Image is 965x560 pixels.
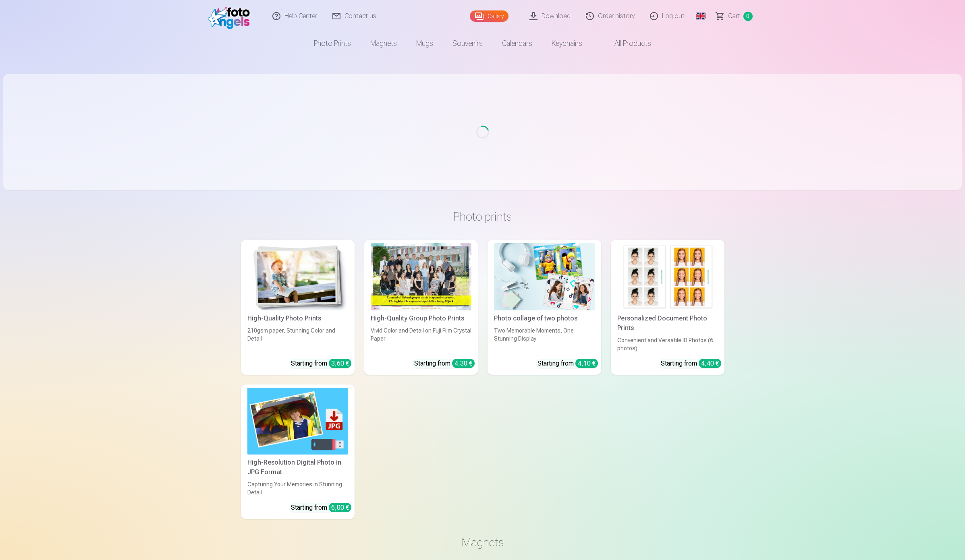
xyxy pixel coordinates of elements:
div: Starting from [537,359,598,368]
img: High-Resolution Digital Photo in JPG Format [247,388,348,455]
div: Photo collage of two photos [491,314,598,323]
img: Photo collage of two photos [494,243,595,310]
div: High-Resolution Digital Photo in JPG Format [244,458,351,477]
div: 6,00 € [329,503,351,512]
div: Capturing Your Memories in Stunning Detail [244,480,351,496]
img: Personalized Document Photo Prints [617,243,718,310]
div: 210gsm paper, Stunning Color and Detail [244,326,351,352]
div: Starting from [414,359,475,368]
img: High-Quality Photo Prints [247,243,348,310]
img: /fa1 [208,3,254,29]
a: All products [592,32,661,55]
div: 4,40 € [699,359,721,368]
div: 4,30 € [452,359,475,368]
div: High-Quality Photo Prints [244,314,351,323]
div: Personalized Document Photo Prints [614,314,721,333]
div: 4,10 € [575,359,598,368]
h3: Photo prints [247,209,718,224]
div: High-Quality Group Photo Prints [367,314,475,323]
a: Magnets [361,32,407,55]
a: Keychains [542,32,592,55]
a: High-Quality Photo PrintsHigh-Quality Photo Prints210gsm paper, Stunning Color and DetailStarting... [241,240,355,375]
div: 3,60 € [329,359,351,368]
a: Calendars [492,32,542,55]
a: Mugs [407,32,443,55]
a: High-Quality Group Photo PrintsVivid Color and Detail on Fuji Film Crystal PaperStarting from 4,30 € [364,240,478,375]
div: Starting from [291,359,351,368]
div: Vivid Color and Detail on Fuji Film Crystal Paper [367,326,475,352]
div: Starting from [291,503,351,512]
a: Personalized Document Photo PrintsPersonalized Document Photo PrintsConvenient and Versatile ID P... [611,240,724,375]
a: Souvenirs [443,32,492,55]
a: Gallery [470,10,508,22]
h3: Magnets [247,535,718,550]
a: Photo collage of two photosPhoto collage of two photosTwo Memorable Moments, One Stunning Display... [488,240,601,375]
a: Photo prints [304,32,361,55]
div: Convenient and Versatile ID Photos (6 photos) [614,336,721,352]
span: 0 [743,12,753,21]
a: High-Resolution Digital Photo in JPG FormatHigh-Resolution Digital Photo in JPG FormatCapturing Y... [241,384,355,519]
span: Сart [728,11,740,21]
div: Starting from [661,359,721,368]
div: Two Memorable Moments, One Stunning Display [491,326,598,352]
